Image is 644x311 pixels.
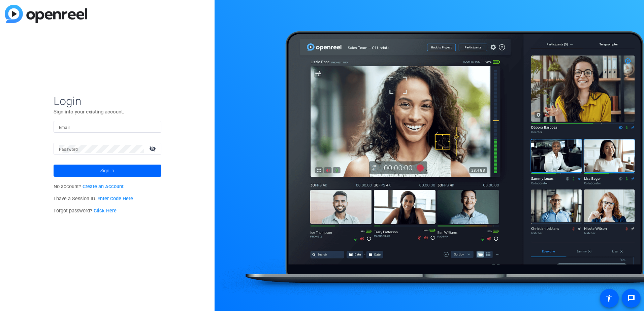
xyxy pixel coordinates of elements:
[100,162,114,179] span: Sign in
[54,184,124,189] span: No account?
[145,144,161,153] mat-icon: visibility_off
[97,196,133,202] a: Enter Code Here
[54,196,133,202] span: I have a Session ID.
[54,94,161,108] span: Login
[605,294,613,302] mat-icon: accessibility
[5,5,87,23] img: blue-gradient.svg
[54,165,161,177] button: Sign in
[54,108,161,115] p: Sign into your existing account.
[627,294,635,302] mat-icon: message
[83,184,124,189] a: Create an Account
[94,208,117,214] a: Click Here
[59,147,78,152] mat-label: Password
[54,208,117,214] span: Forgot password?
[59,125,70,130] mat-label: Email
[59,123,156,131] input: Enter Email Address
